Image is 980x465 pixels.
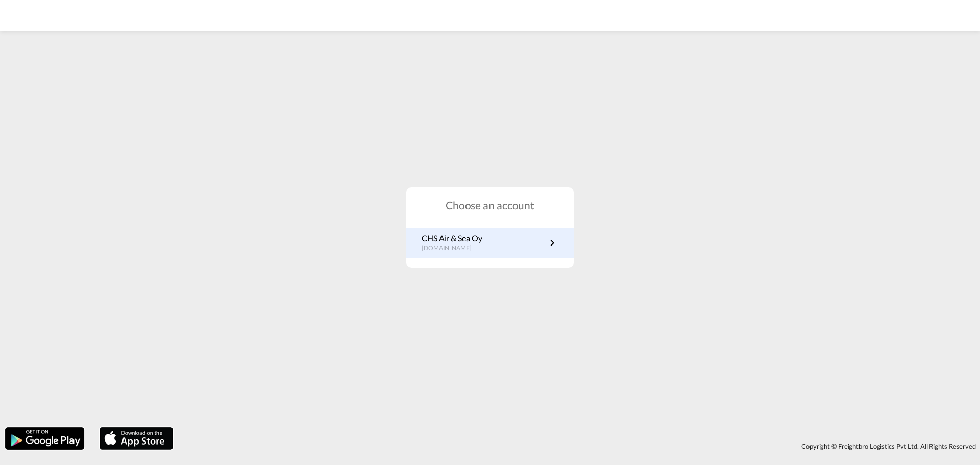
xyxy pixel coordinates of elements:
img: apple.png [99,426,174,451]
h1: Choose an account [406,198,574,212]
img: google.png [4,426,85,451]
a: CHS Air & Sea Oy[DOMAIN_NAME] [422,233,558,253]
div: Copyright © Freightbro Logistics Pvt Ltd. All Rights Reserved [178,437,980,455]
p: [DOMAIN_NAME] [422,244,482,253]
md-icon: icon-chevron-right [546,237,558,249]
p: CHS Air & Sea Oy [422,233,482,244]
